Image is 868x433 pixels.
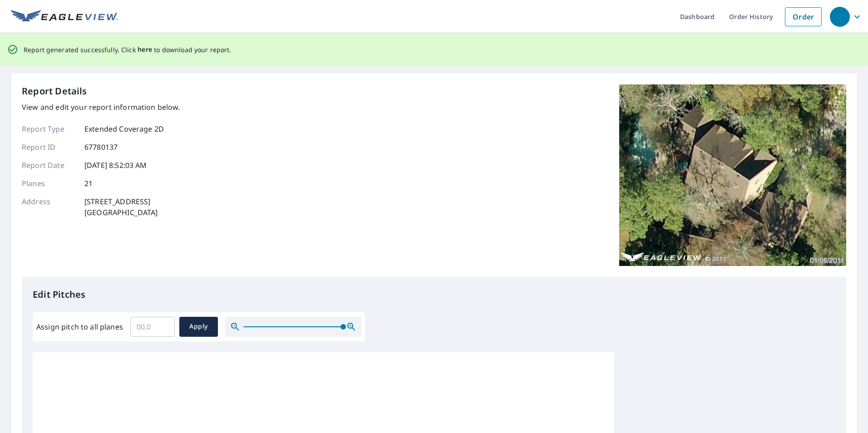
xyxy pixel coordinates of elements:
p: Address [22,196,76,218]
img: Top image [619,84,846,266]
a: Order [785,7,822,26]
p: Report ID [22,142,76,153]
p: 21 [84,178,93,189]
p: Report Details [22,84,87,98]
p: Report Date [22,160,76,171]
p: Extended Coverage 2D [84,123,164,134]
p: Report generated successfully. Click to download your report. [24,44,232,55]
img: EV Logo [11,10,118,24]
p: [STREET_ADDRESS] [GEOGRAPHIC_DATA] [84,196,158,218]
p: [DATE] 8:52:03 AM [84,160,147,171]
p: View and edit your report information below. [22,102,180,113]
p: Planes [22,178,76,189]
input: 00.0 [130,314,175,340]
p: Edit Pitches [33,288,835,301]
span: Apply [187,321,211,332]
label: Assign pitch to all planes [36,321,123,332]
button: Apply [179,317,218,337]
p: 67780137 [84,142,118,153]
p: Report Type [22,123,76,134]
button: here [138,44,153,55]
